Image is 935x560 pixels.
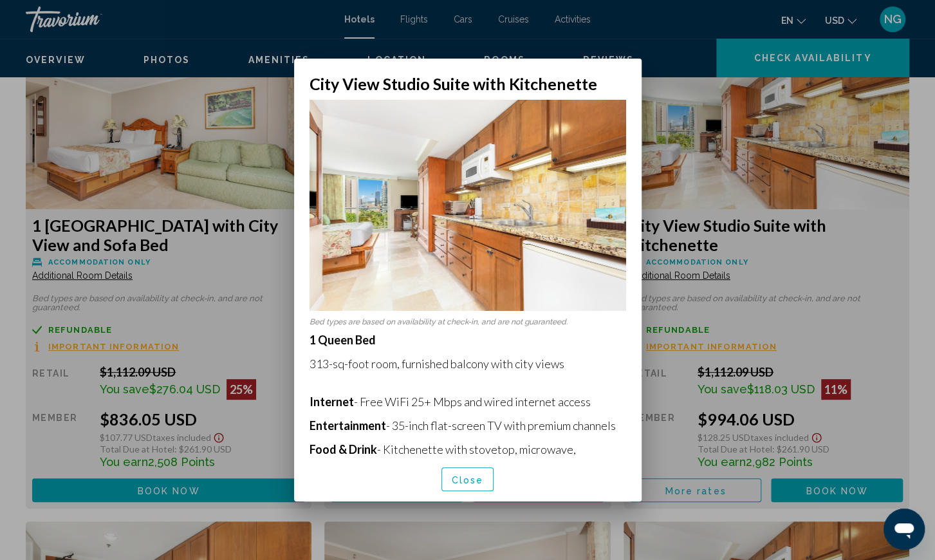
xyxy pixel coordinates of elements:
h2: City View Studio Suite with Kitchenette [310,74,626,93]
button: Close [441,467,494,491]
p: - Free WiFi 25+ Mbps and wired internet access [310,395,626,409]
p: Bed types are based on availability at check-in, and are not guaranteed. [310,317,626,326]
iframe: Button to launch messaging window [884,509,925,550]
strong: 1 Queen Bed [310,333,376,347]
b: Food & Drink [310,442,377,456]
b: Entertainment [310,418,386,433]
b: Internet [310,395,354,409]
span: Close [452,474,484,485]
img: 7d2affd8-3d4f-4dcb-adf3-b3d59fa9c3d8.jpeg [310,100,626,311]
p: - 35-inch flat-screen TV with premium channels [310,418,626,433]
p: - Kitchenette with stovetop, microwave, cookware/dishware, and coffee/tea maker [310,442,626,471]
p: 313-sq-foot room, furnished balcony with city views [310,357,626,371]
